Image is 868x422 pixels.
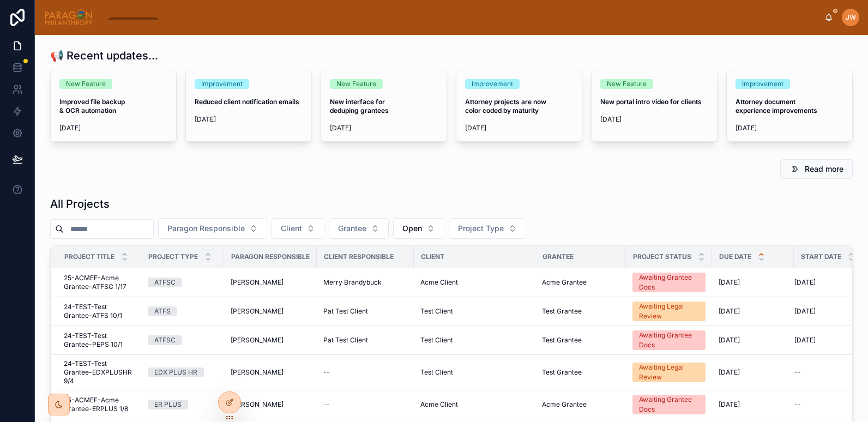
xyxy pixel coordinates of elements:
[794,278,863,287] a: [DATE]
[195,98,299,106] strong: Reduced client notification emails
[719,252,751,261] span: Due Date
[542,278,587,287] span: Acme Grantee
[323,307,368,316] span: Pat Test Client
[736,98,817,114] strong: Attorney document experience improvements
[421,252,444,261] span: Client
[458,223,504,234] span: Project Type
[420,368,529,377] a: Test Client
[794,278,816,287] span: [DATE]
[50,48,158,63] h1: 📢 Recent updates...
[607,79,647,89] div: New Feature
[323,336,407,345] a: Pat Test Client
[805,164,843,174] span: Read more
[185,70,312,142] a: ImprovementReduced client notification emails[DATE]
[148,306,218,316] a: ATFS
[600,98,702,106] strong: New portal intro video for clients
[794,400,801,409] span: --
[420,400,529,409] a: Acme Client
[794,307,816,316] span: [DATE]
[201,79,243,89] div: Improvement
[420,278,529,287] a: Acme Client
[794,368,863,377] a: --
[231,336,284,345] span: [PERSON_NAME]
[154,306,171,316] div: ATFS
[231,252,310,261] span: Paragon Responsible
[542,307,582,316] span: Test Grantee
[719,400,787,409] a: [DATE]
[780,159,853,179] button: Read more
[148,278,218,287] a: ATFSC
[542,336,582,345] span: Test Grantee
[64,359,135,385] span: 24-TEST-Test Grantee-EDXPLUSHR 9/4
[794,368,801,377] span: --
[542,368,619,377] a: Test Grantee
[639,395,699,414] div: Awaiting Grantee Docs
[726,70,853,142] a: ImprovementAttorney document experience improvements[DATE]
[632,302,706,321] a: Awaiting Legal Review
[420,307,453,316] span: Test Client
[846,13,856,22] span: JW
[542,278,619,287] a: Acme Grantee
[719,368,740,377] span: [DATE]
[158,218,267,239] button: Select Button
[66,79,106,89] div: New Feature
[154,400,182,409] div: ER PLUS
[329,218,389,239] button: Select Button
[64,274,135,291] span: 25-ACMEF-Acme Grantee-ATFSC 1/17
[323,336,368,345] span: Pat Test Client
[794,400,863,409] a: --
[420,278,458,287] span: Acme Client
[719,336,740,345] span: [DATE]
[639,273,699,292] div: Awaiting Grantee Docs
[472,79,513,89] div: Improvement
[542,307,619,316] a: Test Grantee
[102,15,824,20] div: scrollable content
[542,400,619,409] a: Acme Grantee
[321,70,447,142] a: New FeatureNew interface for deduping grantees[DATE]
[542,336,619,345] a: Test Grantee
[44,9,93,26] img: App logo
[64,331,135,349] a: 24-TEST-Test Grantee-PEPS 10/1
[281,223,302,234] span: Client
[50,70,177,142] a: New FeatureImproved file backup & OCR automation[DATE]
[50,196,110,212] h1: All Projects
[323,400,407,409] a: --
[719,307,740,316] span: [DATE]
[148,335,218,345] a: ATFSC
[591,70,718,142] a: New FeatureNew portal intro video for clients[DATE]
[154,367,197,377] div: EDX PLUS HR
[393,218,444,239] button: Select Button
[600,115,708,124] span: [DATE]
[736,124,843,132] span: [DATE]
[449,218,526,239] button: Select Button
[64,252,114,261] span: Project Title
[323,368,407,377] a: --
[719,336,787,345] a: [DATE]
[719,278,740,287] span: [DATE]
[420,336,529,345] a: Test Client
[231,336,310,345] a: [PERSON_NAME]
[231,307,284,316] span: [PERSON_NAME]
[794,336,863,345] a: [DATE]
[231,278,284,287] span: [PERSON_NAME]
[64,303,135,320] a: 24-TEST-Test Grantee-ATFS 10/1
[465,124,573,132] span: [DATE]
[719,278,787,287] a: [DATE]
[420,336,453,345] span: Test Client
[148,252,198,261] span: Project Type
[456,70,582,142] a: ImprovementAttorney projects are now color coded by maturity[DATE]
[323,400,330,409] span: --
[323,368,330,377] span: --
[465,98,548,114] strong: Attorney projects are now color coded by maturity
[59,124,167,132] span: [DATE]
[231,400,284,409] span: [PERSON_NAME]
[801,252,841,261] span: Start Date
[231,368,310,377] a: [PERSON_NAME]
[323,307,407,316] a: Pat Test Client
[719,368,787,377] a: [DATE]
[231,307,310,316] a: [PERSON_NAME]
[420,368,453,377] span: Test Client
[632,273,706,292] a: Awaiting Grantee Docs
